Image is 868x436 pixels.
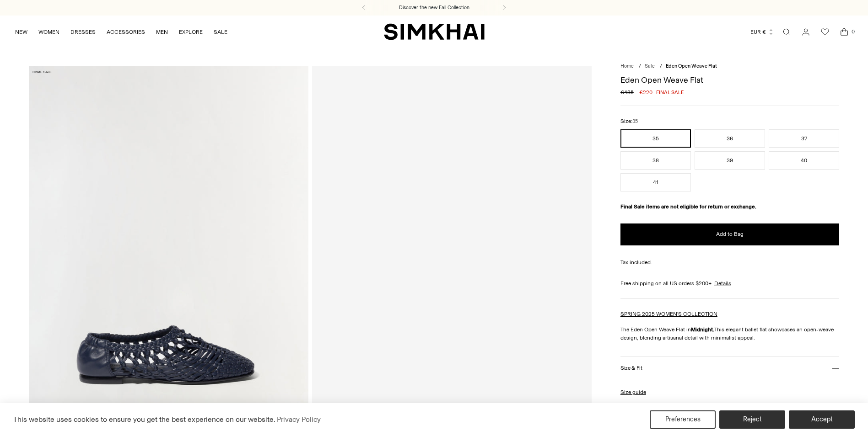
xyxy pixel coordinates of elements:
div: Tax included. [620,258,840,266]
a: Sale [645,63,655,69]
span: Add to Bag [716,230,744,238]
h1: Eden Open Weave Flat [620,76,840,84]
a: Details [714,279,731,287]
a: MEN [156,22,168,42]
button: 35 [620,129,691,148]
button: 40 [769,151,839,170]
span: 0 [849,27,857,36]
a: Home [620,63,634,69]
button: Size & Fit [620,357,840,380]
a: Go to the account page [797,23,815,41]
button: 38 [620,151,691,170]
a: SALE [214,22,227,42]
s: €435 [620,88,634,96]
a: Wishlist [816,23,834,41]
a: Open search modal [777,23,796,41]
span: This website uses cookies to ensure you get the best experience on our website. [13,415,275,424]
strong: Final Sale items are not eligible for return or exchange. [620,203,756,210]
button: 37 [769,129,839,148]
span: 35 [632,118,638,124]
strong: Midnight. [691,326,714,333]
button: Add to Bag [620,223,840,245]
div: / [639,63,641,70]
a: Privacy Policy (opens in a new tab) [275,413,322,426]
nav: breadcrumbs [620,63,840,70]
a: DRESSES [70,22,96,42]
button: 41 [620,173,691,191]
a: SIMKHAI [384,23,485,41]
button: EUR € [750,22,774,42]
a: NEW [15,22,27,42]
button: 39 [695,151,765,170]
span: €220 [639,88,652,96]
button: 36 [695,129,765,148]
a: Open cart modal [835,23,853,41]
div: Free shipping on all US orders $200+ [620,279,840,287]
div: / [660,63,662,70]
button: Reject [719,410,785,429]
a: SPRING 2025 WOMEN'S COLLECTION [620,311,717,317]
span: Eden Open Weave Flat [666,63,717,69]
a: Size guide [620,388,646,396]
button: Accept [789,410,855,429]
p: The Eden Open Weave Flat in This elegant ballet flat showcases an open-weave design, blending art... [620,325,840,342]
a: WOMEN [38,22,59,42]
a: EXPLORE [179,22,203,42]
a: Discover the new Fall Collection [399,4,469,11]
label: Size: [620,117,638,126]
h3: Size & Fit [620,365,642,371]
button: Preferences [650,410,716,429]
a: ACCESSORIES [107,22,145,42]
